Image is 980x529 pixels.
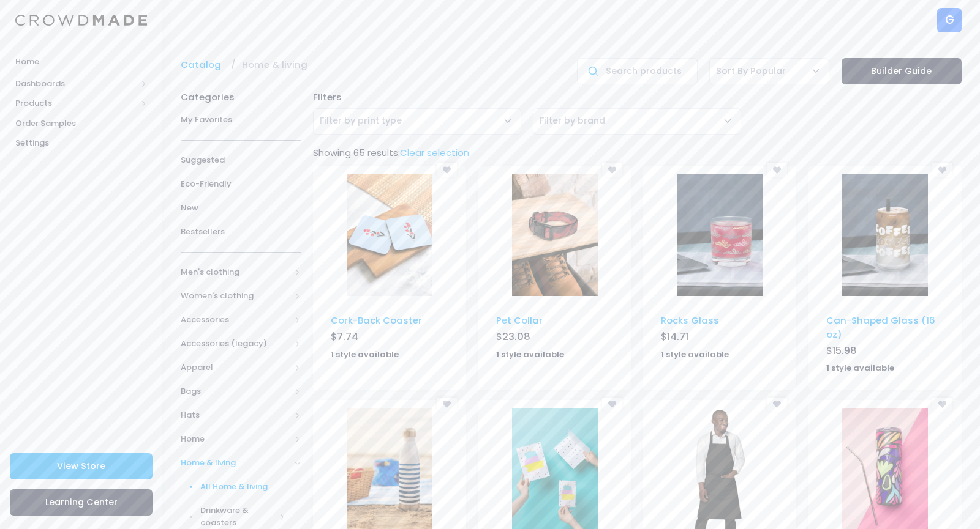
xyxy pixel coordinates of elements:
[10,489,153,516] a: Learning Center
[181,58,227,72] a: Catalog
[15,78,137,90] span: Dashboards
[320,114,402,127] span: Filter by print type
[331,330,448,347] div: $
[307,146,968,160] div: Showing 65 results:
[826,362,894,374] strong: 1 style available
[533,108,741,135] span: Filter by brand
[400,146,469,159] a: Clear selection
[57,460,105,472] span: View Store
[181,220,301,244] a: Bestsellers
[15,56,147,68] span: Home
[709,58,829,84] span: Sort By Popular
[181,338,290,350] span: Accessories (legacy)
[331,349,399,360] strong: 1 style available
[45,496,118,508] span: Learning Center
[165,475,301,499] a: All Home & living
[181,149,301,172] a: Suggested
[181,290,290,302] span: Women's clothing
[496,349,564,360] strong: 1 style available
[331,314,422,327] a: Cork-Back Coaster
[242,58,314,72] a: Home & living
[181,266,290,278] span: Men's clothing
[716,65,786,78] span: Sort By Popular
[937,8,962,32] div: G
[181,361,290,374] span: Apparel
[307,91,968,104] div: Filters
[667,330,688,344] span: 14.71
[200,505,276,528] span: Drinkware & coasters
[181,196,301,220] a: New
[181,84,301,104] div: Categories
[181,457,290,469] span: Home & living
[15,137,147,149] span: Settings
[661,314,719,327] a: Rocks Glass
[10,453,153,479] a: View Store
[496,330,614,347] div: $
[337,330,358,344] span: 7.74
[200,481,286,493] span: All Home & living
[320,114,402,127] span: Filter by print type
[181,202,301,214] span: New
[181,433,290,445] span: Home
[181,178,301,190] span: Eco-Friendly
[181,172,301,196] a: Eco-Friendly
[496,314,543,327] a: Pet Collar
[540,114,605,127] span: Filter by brand
[502,330,530,344] span: 23.08
[15,117,147,130] span: Order Samples
[181,409,290,421] span: Hats
[181,108,301,132] a: My Favorites
[181,314,290,326] span: Accessories
[313,108,521,135] span: Filter by print type
[181,385,290,398] span: Bags
[577,58,697,84] input: Search products
[661,330,778,347] div: $
[540,114,605,127] span: Filter by brand
[842,58,962,84] a: Builder Guide
[181,154,301,166] span: Suggested
[181,114,301,126] span: My Favorites
[15,15,147,26] img: Logo
[832,344,857,358] span: 15.98
[181,226,301,238] span: Bestsellers
[826,314,935,340] a: Can-Shaped Glass (16 oz)
[826,344,944,361] div: $
[661,349,729,360] strong: 1 style available
[15,97,137,109] span: Products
